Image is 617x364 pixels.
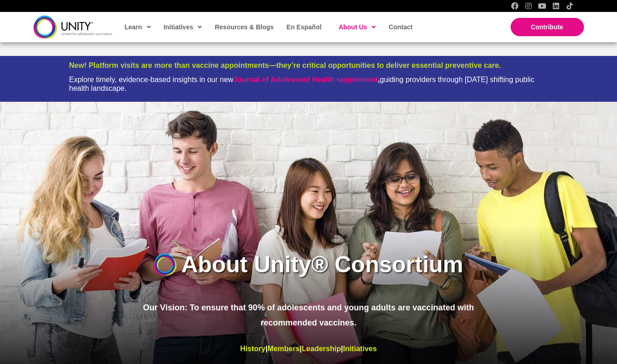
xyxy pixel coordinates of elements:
[552,2,560,10] a: LinkedIn
[233,76,378,83] a: Journal of Adolescent Health supplement
[240,345,266,353] a: History
[136,300,482,331] p: Our Vision: To ensure that 90% of adolescents and young adults are vaccinated with recommended va...
[287,23,322,31] span: En Español
[566,2,573,10] a: TikTok
[210,17,277,38] a: Resources & Blogs
[339,20,376,34] span: About Us
[154,254,177,276] img: UnityIcon-new
[384,17,416,38] a: Contact
[525,2,532,10] a: Instagram
[302,345,341,353] a: Leadership
[267,345,300,353] a: Members
[136,342,482,356] p: | | |
[334,17,379,38] a: About Us
[531,23,563,31] span: Contribute
[125,20,151,34] span: Learn
[164,20,202,34] span: Initiatives
[389,23,412,31] span: Contact
[511,2,518,10] a: Facebook
[233,76,380,83] strong: ,
[343,345,377,353] a: Initiatives
[511,18,584,36] a: Contribute
[69,61,501,69] span: New! Platform visits are more than vaccine appointments—they’re critical opportunities to deliver...
[215,23,273,31] span: Resources & Blogs
[69,75,548,93] div: Explore timely, evidence-based insights in our new guiding providers through [DATE] shifting publ...
[33,16,112,38] img: unity-logo-dark
[181,248,463,281] h1: About Unity® Consortium
[282,17,325,38] a: En Español
[539,2,546,10] a: YouTube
